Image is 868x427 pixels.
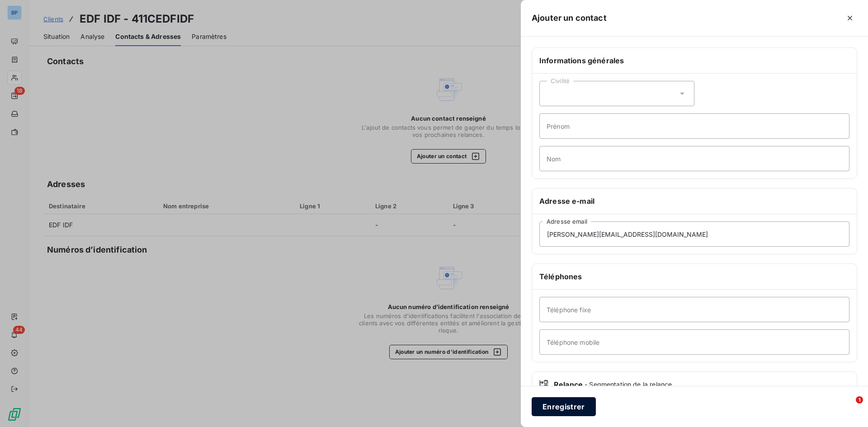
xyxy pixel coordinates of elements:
[539,196,849,206] h6: Adresse e-mail
[539,113,849,139] input: placeholder
[539,297,849,322] input: placeholder
[539,221,849,247] input: placeholder
[837,396,859,418] iframe: Intercom live chat
[532,12,607,24] h5: Ajouter un contact
[539,271,849,282] h6: Téléphones
[532,397,596,416] button: Enregistrer
[539,55,849,66] h6: Informations générales
[856,396,863,404] span: 1
[539,329,849,355] input: placeholder
[539,146,849,171] input: placeholder
[539,379,849,390] div: Relance
[585,380,672,389] span: - Segmentation de la relance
